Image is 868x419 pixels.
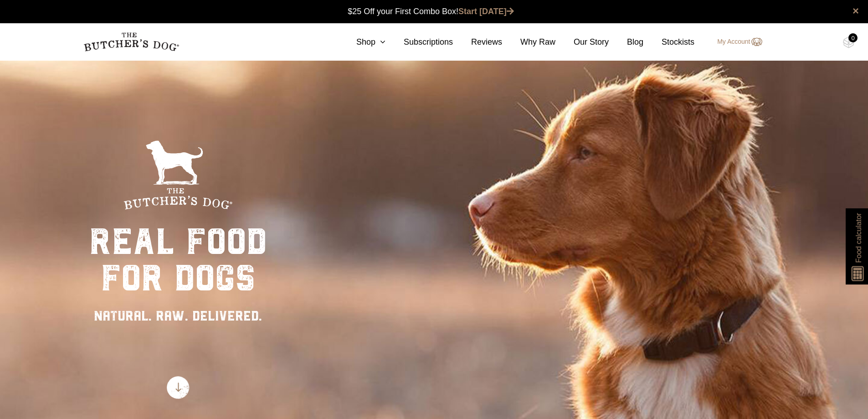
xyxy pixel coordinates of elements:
[385,36,453,48] a: Subscriptions
[338,36,385,48] a: Shop
[609,36,643,48] a: Blog
[708,36,762,47] a: My Account
[89,223,267,296] div: real food for dogs
[853,5,859,16] a: close
[853,213,864,263] span: Food calculator
[502,36,555,48] a: Why Raw
[458,7,514,16] a: Start [DATE]
[453,36,502,48] a: Reviews
[643,36,694,48] a: Stockists
[555,36,609,48] a: Our Story
[848,33,858,42] div: 0
[843,36,854,48] img: TBD_Cart-Empty.png
[89,305,267,326] div: NATURAL. RAW. DELIVERED.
